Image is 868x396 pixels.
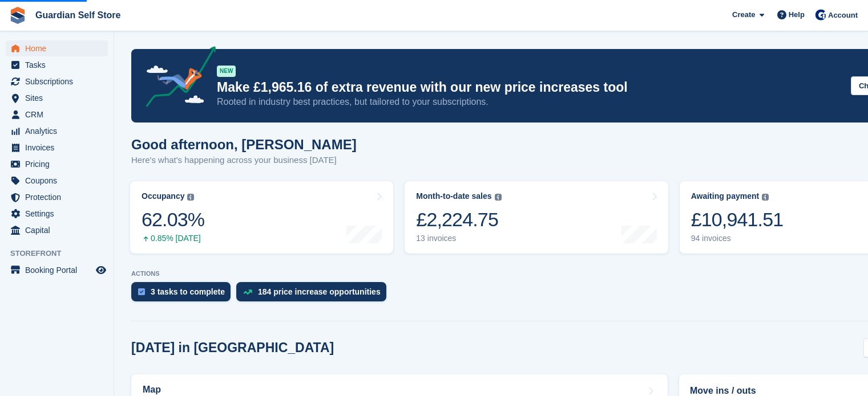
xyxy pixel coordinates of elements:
a: menu [6,107,108,123]
p: Here's what's happening across your business [DATE] [131,154,357,167]
a: Preview store [94,263,108,277]
a: menu [6,156,108,172]
a: Occupancy 62.03% 0.85% [DATE] [130,181,393,254]
a: Month-to-date sales £2,224.75 13 invoices [405,181,668,254]
span: Subscriptions [25,74,94,89]
div: £2,224.75 [416,208,501,231]
img: price-adjustments-announcement-icon-8257ccfd72463d97f412b2fc003d46551f7dbcb40ab6d574587a9cd5c0d94... [136,46,216,111]
img: price_increase_opportunities-93ffe204e8149a01c8c9dc8f82e8f89637d9d84a8eef4429ea346261dce0b2c0.svg [243,289,252,295]
span: Settings [25,206,94,222]
a: menu [6,173,108,189]
span: Invoices [25,140,94,156]
a: menu [6,90,108,106]
div: 94 invoices [691,234,784,243]
div: 62.03% [142,208,204,231]
span: Protection [25,189,94,205]
span: Coupons [25,173,94,189]
a: 184 price increase opportunities [236,282,392,307]
h2: Map [143,385,161,395]
div: Occupancy [142,191,184,201]
div: NEW [217,66,236,77]
img: Tom Scott [815,9,826,21]
div: 0.85% [DATE] [142,234,204,243]
a: menu [6,40,108,56]
a: menu [6,140,108,156]
a: menu [6,189,108,205]
img: icon-info-grey-7440780725fd019a000dd9b08b2336e03edf1995a4989e88bcd33f0948082b44.svg [495,194,502,201]
span: Home [25,40,94,56]
a: menu [6,206,108,222]
span: Account [828,10,858,21]
img: task-75834270c22a3079a89374b754ae025e5fb1db73e45f91037f5363f120a921f8.svg [138,288,145,295]
p: Make £1,965.16 of extra revenue with our new price increases tool [217,79,842,96]
h1: Good afternoon, [PERSON_NAME] [131,137,357,152]
p: Rooted in industry best practices, but tailored to your subscriptions. [217,96,842,108]
div: 13 invoices [416,234,501,243]
div: Awaiting payment [691,191,760,201]
span: Capital [25,222,94,238]
div: £10,941.51 [691,208,784,231]
a: menu [6,123,108,139]
img: icon-info-grey-7440780725fd019a000dd9b08b2336e03edf1995a4989e88bcd33f0948082b44.svg [187,194,194,201]
span: Storefront [10,248,114,259]
div: 3 tasks to complete [151,287,225,296]
span: Analytics [25,123,94,139]
span: Sites [25,90,94,106]
span: Booking Portal [25,262,94,278]
a: menu [6,222,108,238]
a: menu [6,74,108,89]
div: 184 price increase opportunities [258,287,381,296]
a: Guardian Self Store [31,6,125,25]
span: Tasks [25,57,94,73]
span: Create [732,9,755,21]
span: CRM [25,107,94,123]
div: Month-to-date sales [416,191,491,201]
img: stora-icon-8386f47178a22dfd0bd8f6a31ec36ba5ce8667c1dd55bd0f319d3a0aa187defe.svg [9,7,26,24]
img: icon-info-grey-7440780725fd019a000dd9b08b2336e03edf1995a4989e88bcd33f0948082b44.svg [762,194,769,201]
a: 3 tasks to complete [131,282,236,307]
span: Pricing [25,156,94,172]
span: Help [789,9,805,21]
h2: [DATE] in [GEOGRAPHIC_DATA] [131,340,334,356]
a: menu [6,262,108,278]
a: menu [6,57,108,73]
